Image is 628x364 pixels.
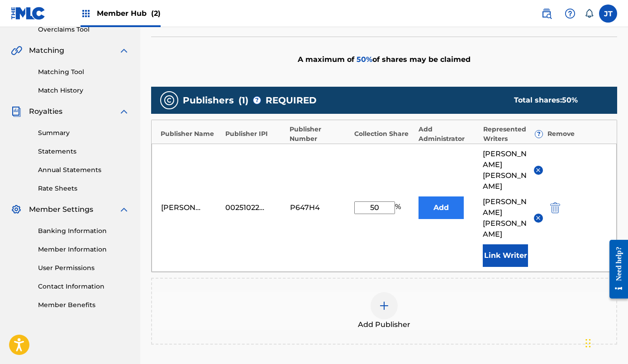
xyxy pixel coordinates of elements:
[483,196,527,240] span: [PERSON_NAME] [PERSON_NAME]
[483,149,527,192] span: [PERSON_NAME] [PERSON_NAME]
[29,106,62,117] span: Royalties
[151,9,161,18] span: (2)
[11,204,22,215] img: Member Settings
[535,167,542,173] img: remove-from-list-button
[119,204,129,215] img: expand
[514,95,599,106] div: Total shares:
[358,319,410,330] span: Add Publisher
[547,129,608,139] div: Remove
[419,196,464,219] button: Add
[38,25,129,34] a: Overclaims Tool
[38,282,129,291] a: Contact Information
[161,129,221,139] div: Publisher Name
[419,125,479,144] div: Add Administrator
[81,8,91,19] img: Top Rightsholders
[151,37,617,82] div: A maximum of of shares may be claimed
[354,129,414,139] div: Collection Share
[603,233,628,305] iframe: Resource Center
[395,201,403,214] span: %
[550,202,560,213] img: 12a2ab48e56ec057fbd8.svg
[38,226,129,236] a: Banking Information
[97,8,161,19] span: Member Hub
[119,45,129,56] img: expand
[535,131,542,138] span: ?
[562,96,578,104] span: 50 %
[290,125,350,144] div: Publisher Number
[585,330,591,357] div: Drag
[11,7,46,20] img: MLC Logo
[38,245,129,254] a: Member Information
[565,8,576,19] img: help
[379,300,390,311] img: add
[225,129,285,139] div: Publisher IPI
[535,215,542,221] img: remove-from-list-button
[266,93,317,107] span: REQUIRED
[38,300,129,310] a: Member Benefits
[29,45,64,56] span: Matching
[183,93,234,107] span: Publishers
[38,86,129,95] a: Match History
[38,67,129,77] a: Matching Tool
[38,165,129,175] a: Annual Statements
[238,93,248,107] span: ( 1 )
[357,55,372,64] span: 50 %
[561,5,579,23] div: Help
[164,95,175,106] img: publishers
[119,106,129,117] img: expand
[38,147,129,156] a: Statements
[583,321,628,364] iframe: Chat Widget
[483,244,528,267] button: Link Writer
[38,128,129,138] a: Summary
[11,45,22,56] img: Matching
[541,8,552,19] img: search
[585,9,594,18] div: Notifications
[38,263,129,273] a: User Permissions
[11,106,22,117] img: Royalties
[599,5,617,23] div: User Menu
[483,125,543,144] div: Represented Writers
[29,204,93,215] span: Member Settings
[253,97,261,104] span: ?
[538,5,556,23] a: Public Search
[38,184,129,193] a: Rate Sheets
